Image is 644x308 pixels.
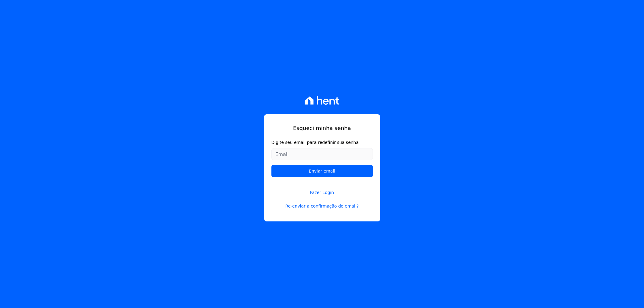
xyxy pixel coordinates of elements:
[271,124,373,132] h1: Esqueci minha senha
[271,203,373,209] a: Re-enviar a confirmação do email?
[271,182,373,196] a: Fazer Login
[271,148,373,160] input: Email
[271,139,373,146] label: Digite seu email para redefinir sua senha
[271,165,373,177] input: Enviar email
